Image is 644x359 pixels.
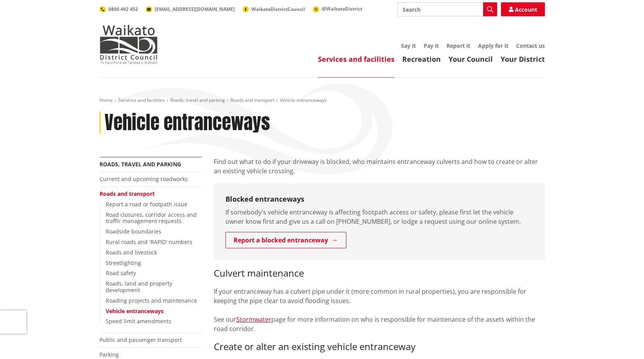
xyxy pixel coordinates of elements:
span: @WaikatoDistrict [322,5,362,12]
a: Roads and transport [99,190,155,197]
p: If your entranceway has a culvert pipe under it (more common in rural properties), you are respon... [214,287,545,333]
img: Waikato District Council - Te Kaunihera aa Takiwaa o Waikato [99,25,158,64]
a: Roadside boundaries [106,228,161,235]
a: Rural roads and 'RAPID' numbers [106,238,192,246]
a: Your District [501,54,545,64]
a: [EMAIL_ADDRESS][DOMAIN_NAME] [146,6,235,12]
a: Public and passenger transport [99,336,182,343]
a: @WaikatoDistrict [313,5,362,12]
a: Road closures, corridor access and traffic management requests [106,211,197,225]
p: If somebody's vehicle entranceway is affecting footpath access or safety, please first let the ve... [225,207,533,226]
span: WaikatoDistrictCouncil [251,6,305,12]
a: Apply for it [478,42,508,49]
a: Roads, travel and parking [99,160,181,168]
a: Road safety [106,269,136,277]
a: WaikatoDistrictCouncil [243,6,305,12]
a: Say it [401,42,416,49]
h1: Vehicle entranceways [105,112,270,134]
a: Pay it [424,42,439,49]
a: Contact us [516,42,545,49]
h3: Culvert maintenance [214,268,545,279]
a: Recreation [402,54,441,64]
span: Vehicle entranceways [280,97,327,103]
a: Report a road or footpath issue [106,200,187,208]
span: [EMAIL_ADDRESS][DOMAIN_NAME] [155,6,235,12]
a: Account [501,2,545,16]
h3: Blocked entranceways [225,195,533,204]
a: Services and facilities [118,97,165,103]
a: Your Council [449,54,493,64]
span: 0800 492 452 [108,6,138,12]
a: Roads and transport [230,97,274,103]
a: Roads, travel and parking [170,97,225,103]
a: Stormwater [236,315,271,324]
a: Current and upcoming roadworks [99,175,188,183]
input: Search input [398,2,497,16]
a: Roading projects and maintenance [106,297,197,304]
a: Services and facilities [318,54,394,64]
a: Speed limit amendments [106,317,171,325]
a: Report a blocked entranceway [225,232,346,248]
a: Vehicle entranceways [106,307,164,315]
a: Report it [447,42,470,49]
a: Roads, land and property development [106,280,172,294]
a: Home [99,97,113,103]
nav: breadcrumb [99,97,545,104]
p: Find out what to do if your driveway is blocked, who maintains entranceway culverts and how to cr... [214,157,545,176]
a: Streetlighting [106,259,141,267]
a: Roads and livestock [106,249,157,256]
a: 0800 492 452 [99,6,138,12]
a: Parking [99,351,119,358]
h3: Create or alter an existing vehicle entranceway [214,341,545,352]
